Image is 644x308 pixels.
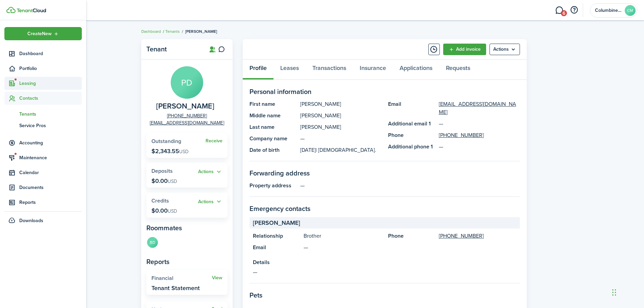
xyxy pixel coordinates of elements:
a: Receive [206,138,222,144]
a: [EMAIL_ADDRESS][DOMAIN_NAME] [150,119,224,126]
a: [EMAIL_ADDRESS][DOMAIN_NAME] [439,100,520,116]
p: $2,343.55 [151,148,189,155]
a: BD [146,236,159,250]
a: [PHONE_NUMBER] [439,131,484,139]
span: Accounting [19,139,82,146]
widget-stats-title: Financial [151,275,212,281]
p: $0.00 [151,177,177,184]
iframe: Chat Widget [610,276,644,308]
panel-main-title: Middle name [249,112,297,120]
span: Portfolio [19,65,82,72]
avatar-text: BD [147,237,158,248]
span: [PERSON_NAME] [253,218,300,228]
panel-main-title: Property address [249,182,297,190]
panel-main-description: [PERSON_NAME] [300,123,381,131]
span: USD [179,148,189,155]
span: Service Pros [19,122,82,129]
panel-main-title: Tenant [146,45,200,53]
panel-main-title: Additional email 1 [388,120,435,128]
button: Actions [198,198,222,206]
a: Tenants [4,108,82,120]
a: Insurance [353,60,393,80]
panel-main-description: — [300,182,520,190]
panel-main-description: — [300,135,381,143]
menu-btn: Actions [490,44,520,55]
span: Tenants [19,111,82,118]
panel-main-subtitle: Roommates [146,223,228,233]
span: Contacts [19,95,82,102]
panel-main-description: — [253,268,517,276]
button: Open resource center [568,4,580,16]
button: Open menu [198,168,222,176]
span: Calendar [19,169,82,176]
a: Dashboard [4,47,82,60]
a: [PHONE_NUMBER] [167,112,207,119]
span: 6 [561,10,567,16]
widget-stats-description: Tenant Statement [151,285,200,291]
panel-main-title: Phone [388,131,435,139]
span: Dashboard [19,50,82,57]
span: Leasing [19,80,82,87]
panel-main-description: Brother [304,232,381,240]
span: USD [168,208,177,215]
span: Maintenance [19,154,82,161]
a: Dashboard [141,28,161,34]
panel-main-section-title: Pets [249,290,520,300]
panel-main-section-title: Forwarding address [249,168,520,178]
span: Downloads [19,217,43,224]
span: Reports [19,199,82,206]
a: Tenants [165,28,180,34]
span: USD [168,178,177,185]
panel-main-title: Email [388,100,435,116]
span: Create New [27,31,52,36]
a: Requests [439,60,477,80]
button: Open menu [198,198,222,206]
a: Service Pros [4,120,82,131]
panel-main-title: Details [253,258,517,266]
button: Timeline [428,44,440,55]
panel-main-section-title: Emergency contacts [249,204,520,214]
img: TenantCloud [17,8,46,13]
panel-main-description: [PERSON_NAME] [300,112,381,120]
panel-main-title: Date of birth [249,146,297,154]
panel-main-section-title: Personal information [249,87,520,97]
img: TenantCloud [6,7,16,13]
a: Transactions [306,60,353,80]
a: [PHONE_NUMBER] [439,232,484,240]
button: Open menu [490,44,520,55]
span: Documents [19,184,82,191]
span: [PERSON_NAME] [185,28,217,34]
button: Open menu [4,27,82,40]
panel-main-title: Relationship [253,232,300,240]
panel-main-title: Company name [249,135,297,143]
panel-main-title: Last name [249,123,297,131]
panel-main-title: Email [253,243,300,252]
panel-main-title: First name [249,100,297,108]
avatar-text: CM [625,5,636,16]
a: Applications [393,60,439,80]
span: Paul Duran [156,102,214,111]
button: Actions [198,168,222,176]
panel-main-title: Additional phone 1 [388,143,435,151]
a: Messaging [553,2,566,19]
p: $0.00 [151,207,177,214]
panel-main-title: Phone [388,232,435,240]
panel-main-description: [DATE] [300,146,381,154]
panel-main-description: [PERSON_NAME] [300,100,381,108]
span: Deposits [151,167,173,175]
span: Credits [151,197,169,205]
a: Reports [4,196,82,209]
a: Leases [273,60,306,80]
span: Columbine Management & Maintenance Co. LLC [595,8,622,13]
avatar-text: PD [171,66,203,99]
div: Drag [612,282,616,303]
a: View [212,275,222,281]
span: | [DEMOGRAPHIC_DATA]. [316,146,376,154]
span: Outstanding [151,137,181,145]
panel-main-subtitle: Reports [146,257,228,267]
a: Add invoice [443,44,486,55]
